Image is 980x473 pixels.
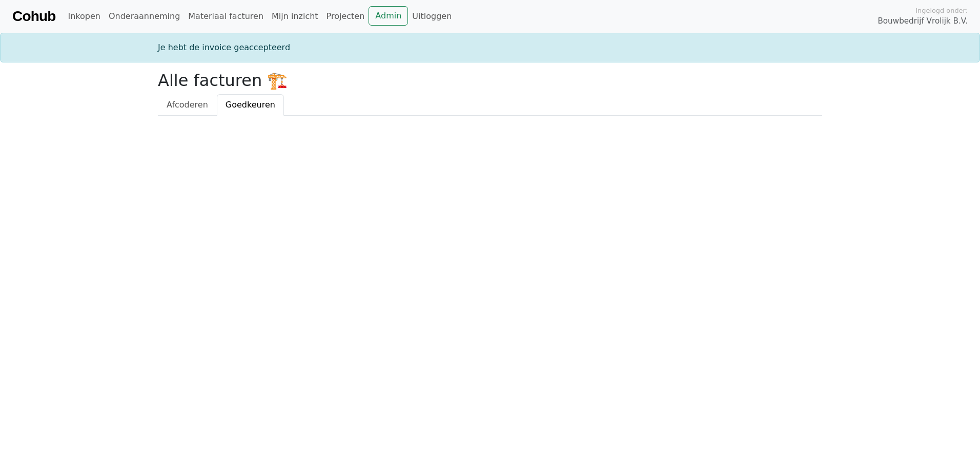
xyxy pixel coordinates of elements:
[877,15,968,27] span: Bouwbedrijf Vrolijk B.V.
[105,6,184,27] a: Onderaanneming
[64,6,104,27] a: Inkopen
[226,100,275,110] span: Goedkeuren
[408,6,456,27] a: Uitloggen
[369,6,408,26] a: Admin
[152,41,828,54] div: Je hebt de invoice geaccepteerd
[167,100,208,110] span: Afcoderen
[12,4,55,29] a: Cohub
[158,94,217,116] a: Afcoderen
[268,6,322,27] a: Mijn inzicht
[217,94,284,116] a: Goedkeuren
[158,71,822,90] h2: Alle facturen 🏗️
[184,6,268,27] a: Materiaal facturen
[915,6,968,15] span: Ingelogd onder:
[322,6,369,27] a: Projecten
